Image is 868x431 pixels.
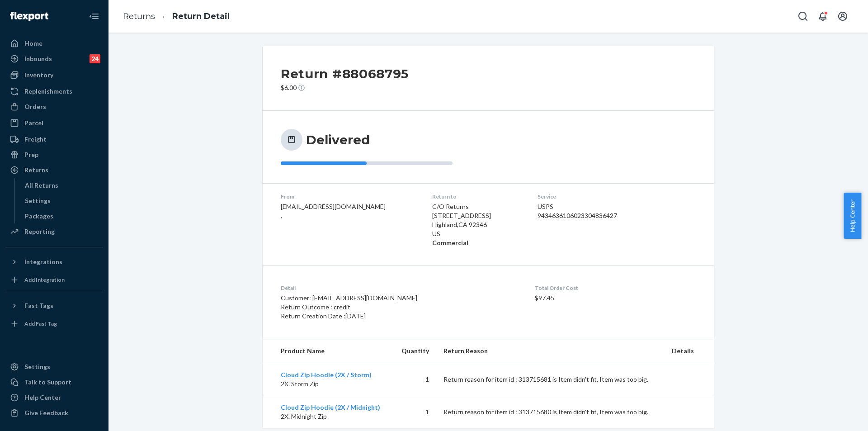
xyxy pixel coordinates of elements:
a: Cloud Zip Hoodie (2X / Midnight) [281,403,380,411]
div: Parcel [24,118,43,128]
img: Flexport logo [10,12,48,21]
a: Help Center [5,390,103,405]
div: Give Feedback [24,408,68,417]
div: Add Fast Tag [24,320,57,327]
a: Returns [5,163,103,177]
th: Product Name [263,339,392,363]
div: Inventory [24,71,53,80]
ol: breadcrumbs [116,3,237,30]
iframe: Opens a widget where you can chat to one of our agents [811,404,859,426]
a: Parcel [5,116,103,130]
div: Replenishments [24,87,72,96]
dt: From [281,193,418,200]
div: Talk to Support [24,378,71,387]
div: All Returns [25,181,58,190]
div: Freight [24,135,47,144]
td: 1 [392,396,436,428]
div: Returns [24,166,48,175]
div: Packages [25,212,53,221]
h2: Return #88068795 [281,64,409,83]
button: Help Center [844,193,861,239]
button: Open account menu [834,7,852,25]
dt: Return to [432,193,523,200]
div: Inbounds [24,54,52,63]
h3: Delivered [306,132,370,148]
a: Returns [123,11,155,21]
button: Open Search Box [794,7,812,25]
a: Settings [5,360,103,374]
p: Customer: [EMAIL_ADDRESS][DOMAIN_NAME] [281,294,535,303]
a: All Returns [20,178,104,193]
a: Freight [5,132,103,147]
div: Reporting [24,227,55,236]
a: Cloud Zip Hoodie (2X / Storm) [281,371,372,379]
a: Orders [5,99,103,114]
div: 24 [90,54,100,63]
span: [EMAIL_ADDRESS][DOMAIN_NAME] , [281,203,386,219]
p: Highland , CA 92346 [432,220,523,229]
div: Help Center [24,393,61,402]
a: Add Fast Tag [5,317,103,331]
p: Return Outcome : credit [281,303,535,312]
a: Inventory [5,68,103,82]
button: Close Navigation [85,7,103,25]
button: Talk to Support [5,375,103,389]
th: Details [665,339,714,363]
div: Settings [24,362,50,371]
div: Fast Tags [24,301,53,310]
dt: Detail [281,284,535,292]
div: Orders [24,102,46,111]
div: Prep [24,150,38,159]
span: USPS [538,203,553,210]
p: [STREET_ADDRESS] [432,211,523,220]
button: Open notifications [814,7,832,25]
p: $6.00 [281,83,409,92]
a: Add Integration [5,273,103,287]
a: Settings [20,194,104,208]
th: Return Reason [436,339,665,363]
a: Inbounds24 [5,52,103,66]
a: Replenishments [5,84,103,99]
a: Prep [5,147,103,162]
div: 9434636106023304836427 [538,211,649,220]
button: Give Feedback [5,406,103,420]
p: US [432,229,523,238]
p: Return reason for item id : 313715681 is Item didn't fit, Item was too big. [443,375,657,384]
th: Quantity [392,339,436,363]
div: Settings [25,196,51,205]
dt: Service [538,193,649,200]
p: Return reason for item id : 313715680 is Item didn't fit, Item was too big. [443,407,657,417]
td: 1 [392,363,436,396]
p: 2X. Midnight Zip [281,412,385,421]
dt: Total Order Cost [535,284,696,292]
button: Integrations [5,255,103,269]
div: Home [24,39,42,48]
a: Home [5,36,103,51]
p: Return Creation Date : [DATE] [281,312,535,321]
a: Return Detail [172,11,230,21]
a: Packages [20,209,104,223]
p: 2X. Storm Zip [281,379,385,388]
strong: Commercial [432,239,468,246]
div: Integrations [24,257,62,266]
p: C/O Returns [432,202,523,211]
div: Add Integration [24,276,65,284]
div: $97.45 [535,284,696,321]
button: Fast Tags [5,298,103,313]
a: Reporting [5,224,103,239]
